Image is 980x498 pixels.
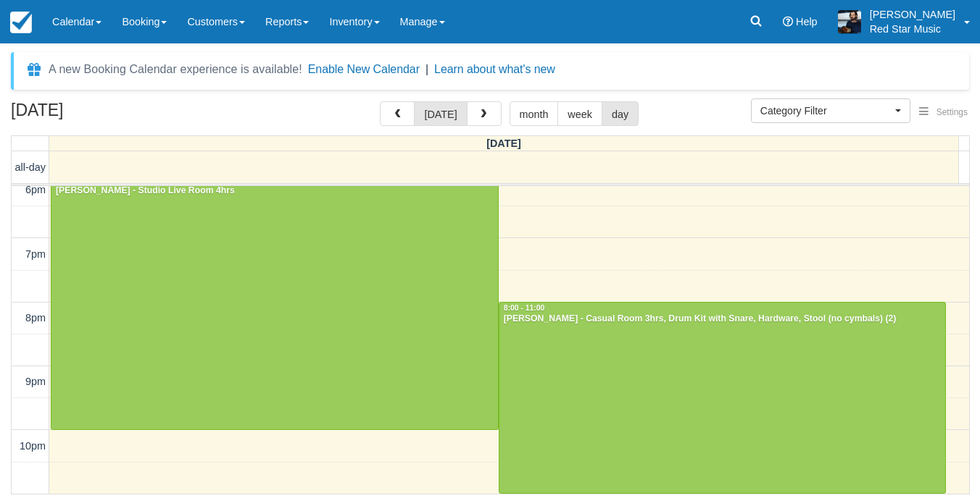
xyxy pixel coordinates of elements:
a: Learn about what's new [434,63,555,75]
span: 8:00 - 11:00 [504,304,545,312]
a: [PERSON_NAME] - Studio Live Room 4hrs [51,174,499,430]
span: [DATE] [486,138,521,149]
span: 10pm [20,440,46,452]
span: 9pm [25,376,46,387]
span: | [425,63,428,75]
span: all-day [15,161,46,173]
button: Category Filter [751,98,910,123]
h2: [DATE] [11,101,194,128]
span: 6pm [25,184,46,195]
span: 7pm [25,248,46,260]
div: [PERSON_NAME] - Casual Room 3hrs, Drum Kit with Snare, Hardware, Stool (no cymbals) (2) [503,313,942,325]
img: A1 [838,10,861,33]
span: Category Filter [760,104,892,118]
p: [PERSON_NAME] [870,7,955,22]
button: day [602,101,639,126]
button: week [557,101,602,126]
div: [PERSON_NAME] - Studio Live Room 4hrs [55,185,494,197]
a: 8:00 - 11:00[PERSON_NAME] - Casual Room 3hrs, Drum Kit with Snare, Hardware, Stool (no cymbals) (2) [499,302,947,494]
button: [DATE] [414,101,467,126]
div: A new Booking Calendar experience is available! [49,61,302,78]
p: Red Star Music [870,22,955,36]
span: Help [796,16,818,28]
span: 8pm [25,312,46,324]
span: Settings [937,107,968,117]
button: month [510,101,559,126]
button: Settings [910,102,976,123]
button: Enable New Calendar [308,62,420,77]
i: Help [783,17,793,27]
img: checkfront-main-nav-mini-logo.png [10,12,32,33]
